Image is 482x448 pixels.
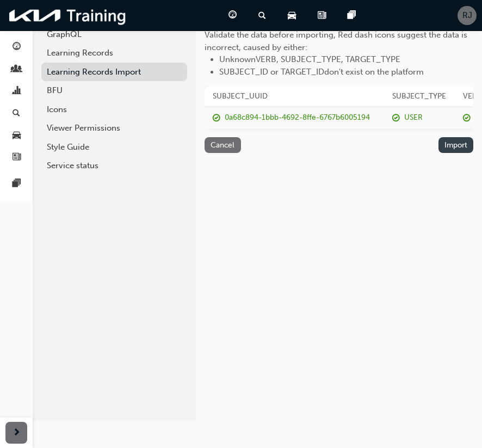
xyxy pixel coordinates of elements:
[47,141,182,154] div: Style Guide
[462,9,472,22] span: RJ
[250,4,279,27] a: search-icon
[41,138,187,157] a: Style Guide
[348,9,356,22] span: pages-icon
[47,84,182,97] div: BFU
[205,30,467,52] span: Validate the data before importing, Red dash icons suggest the data is incorrect, caused by either:
[41,156,187,175] a: Service status
[205,137,241,153] button: Cancel
[392,114,400,123] span: report_succeeded-icon
[47,28,182,41] div: GraphQL
[47,47,182,59] div: Learning Records
[438,137,474,153] button: Import
[13,153,21,163] span: news-icon
[47,122,182,134] div: Viewer Permissions
[288,9,296,22] span: car-icon
[13,87,21,96] span: chart-icon
[392,90,447,103] span: SUBJECT_TYPE
[13,179,21,189] span: pages-icon
[13,109,20,119] span: search-icon
[309,4,339,27] a: news-icon
[463,114,471,123] span: report_succeeded-icon
[41,119,187,138] a: Viewer Permissions
[404,112,423,124] div: USER
[13,42,21,52] span: guage-icon
[318,9,326,22] span: news-icon
[13,65,21,75] span: people-icon
[228,9,237,22] span: guage-icon
[5,4,131,27] img: kia-training
[47,103,182,116] div: Icons
[219,66,473,78] li: SUBJECT_ID or TARGET_ID don't exist on the platform
[213,90,376,103] span: SUBJECT_UUID
[13,131,21,140] span: car-icon
[225,112,370,124] div: 0a68c894-1bbb-4692-8ffe-6767b6005194
[213,114,220,123] span: report_succeeded-icon
[41,63,187,82] a: Learning Records Import
[41,100,187,119] a: Icons
[41,81,187,100] a: BFU
[220,4,250,27] a: guage-icon
[279,4,309,27] a: car-icon
[258,9,266,22] span: search-icon
[47,159,182,172] div: Service status
[458,6,477,25] button: RJ
[41,44,187,63] a: Learning Records
[219,53,473,66] li: Unknown VERB, SUBJECT_TYPE, TARGET_TYPE
[41,25,187,44] a: GraphQL
[13,426,21,440] span: next-icon
[339,4,369,27] a: pages-icon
